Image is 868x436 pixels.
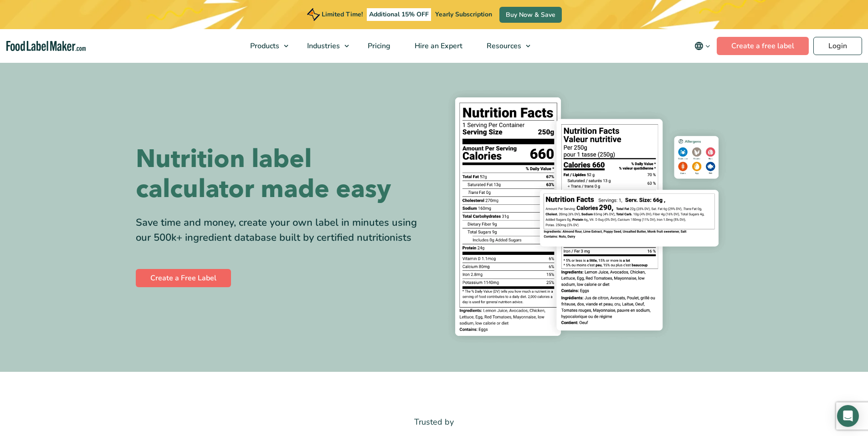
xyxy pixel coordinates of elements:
button: Change language [688,37,717,55]
a: Food Label Maker homepage [6,41,86,51]
span: Pricing [365,41,391,51]
a: Resources [475,29,535,63]
a: Create a free label [717,37,809,55]
span: Hire an Expert [412,41,463,51]
span: Resources [484,41,522,51]
a: Pricing [356,29,401,63]
div: Open Intercom Messenger [837,405,859,427]
span: Additional 15% OFF [367,8,431,21]
a: Login [813,37,862,55]
a: Products [238,29,293,63]
a: Hire an Expert [403,29,473,63]
span: Limited Time! [322,10,363,19]
h1: Nutrition label calculator made easy [136,144,427,204]
span: Industries [304,41,341,51]
span: Yearly Subscription [435,10,492,19]
span: Products [247,41,280,51]
a: Industries [295,29,354,63]
a: Create a Free Label [136,269,231,287]
p: Trusted by [136,416,733,429]
div: Save time and money, create your own label in minutes using our 500k+ ingredient database built b... [136,215,427,245]
a: Buy Now & Save [499,7,562,23]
